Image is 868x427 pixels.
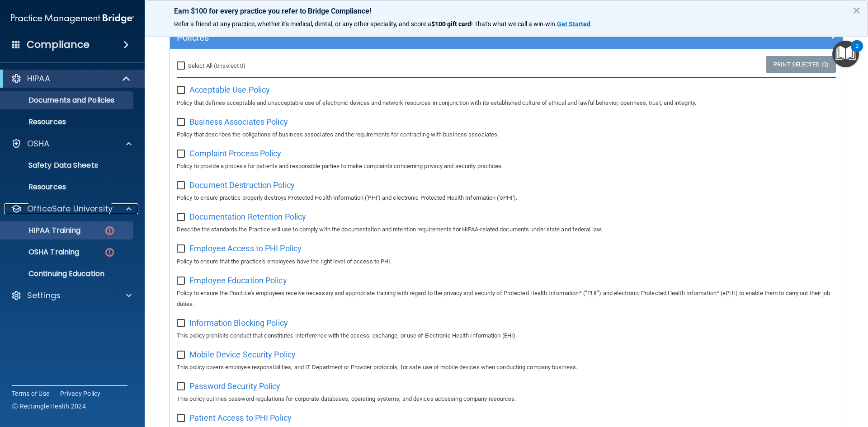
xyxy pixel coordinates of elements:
[557,20,590,28] strong: Get Started
[12,402,86,411] span: Ⓒ Rectangle Health 2024
[177,394,836,404] p: This policy outlines password regulations for corporate databases, operating systems, and devices...
[189,350,296,359] span: Mobile Device Security Policy
[6,269,129,278] p: Continuing Education
[189,149,281,158] span: Complaint Process Policy
[188,62,212,69] span: Select All
[189,413,292,422] span: Patient Access to PHI Policy
[855,46,859,58] div: 2
[189,318,288,328] span: Information Blocking Policy
[27,290,61,301] p: Settings
[104,247,115,258] img: danger-circle.6113f641.png
[27,203,113,214] p: OfficeSafe University
[189,180,295,190] span: Document Destruction Policy
[11,203,132,214] a: OfficeSafe University
[189,276,287,285] span: Employee Education Policy
[6,183,129,192] p: Resources
[177,192,836,203] p: Policy to ensure practice properly destroys Protected Health Information ('PHI') and electronic P...
[6,226,80,235] p: HIPAA Training
[27,73,50,84] p: HIPAA
[431,20,471,28] strong: $100 gift card
[852,3,861,18] button: Close
[189,117,288,127] span: Business Associates Policy
[766,56,836,73] a: Print Selected (0)
[60,389,101,398] a: Privacy Policy
[177,256,836,267] p: Policy to ensure that the practice's employees have the right level of access to PHI.
[11,290,132,301] a: Settings
[189,381,280,391] span: Password Security Policy
[6,117,129,127] p: Resources
[11,138,132,149] a: OSHA
[174,7,839,15] p: Earn $100 for every practice you refer to Bridge Compliance!
[6,161,129,170] p: Safety Data Sheets
[177,362,836,373] p: This policy covers employee responsibilities, and IT Department or Provider protocols, for safe u...
[177,161,836,172] p: Policy to provide a process for patients and responsible parties to make complaints concerning pr...
[11,9,134,28] img: PMB logo
[471,20,557,28] span: ! That's what we call a win-win.
[177,224,836,235] p: Describe the standards the Practice will use to comply with the documentation and retention requi...
[832,41,859,67] button: Open Resource Center, 2 new notifications
[174,20,431,28] span: Refer a friend at any practice, whether it's medical, dental, or any other speciality, and score a
[12,389,49,398] a: Terms of Use
[27,138,50,149] p: OSHA
[177,98,836,108] p: Policy that defines acceptable and unacceptable use of electronic devices and network resources i...
[189,85,270,94] span: Acceptable Use Policy
[6,248,79,257] p: OSHA Training
[189,244,302,253] span: Employee Access to PHI Policy
[27,38,90,51] h4: Compliance
[177,33,668,42] h5: Policies
[11,73,131,84] a: HIPAA
[177,288,836,310] p: Policy to ensure the Practice's employees receive necessary and appropriate training with regard ...
[6,96,129,105] p: Documents and Policies
[177,30,836,45] a: Policies
[557,20,592,28] a: Get Started
[214,62,245,69] a: (Unselect 0)
[104,225,115,236] img: danger-circle.6113f641.png
[177,62,187,70] input: Select All (Unselect 0)
[177,129,836,140] p: Policy that describes the obligations of business associates and the requirements for contracting...
[177,330,836,341] p: This policy prohibits conduct that constitutes interference with the access, exchange, or use of ...
[189,212,306,221] span: Documentation Retention Policy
